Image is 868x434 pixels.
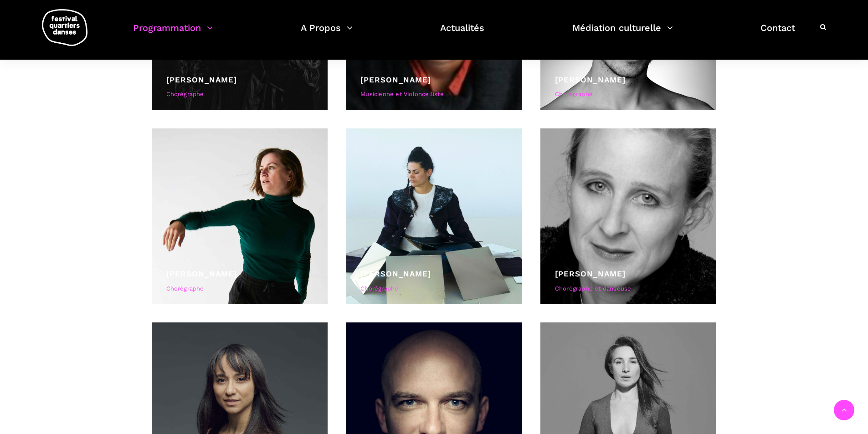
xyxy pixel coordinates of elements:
div: Chorégraphe [166,284,313,294]
a: Médiation culturelle [572,20,673,47]
a: A Propos [301,20,353,47]
div: Chorégraphe [166,90,313,99]
a: [PERSON_NAME] [555,75,626,84]
div: Chorégraphe et danseuse [555,284,702,294]
a: [PERSON_NAME] [360,75,431,84]
a: [PERSON_NAME] [166,75,237,84]
div: Chorégraphe [360,284,508,294]
a: [PERSON_NAME] [166,269,237,278]
a: Contact [760,20,795,47]
div: Chorégraphe [555,90,702,99]
div: Musicienne et Violoncelliste [360,90,508,99]
a: [PERSON_NAME] [555,269,626,278]
img: logo-fqd-med [42,9,87,46]
a: Actualités [440,20,484,47]
a: Programmation [133,20,213,47]
a: [PERSON_NAME] [360,269,431,278]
